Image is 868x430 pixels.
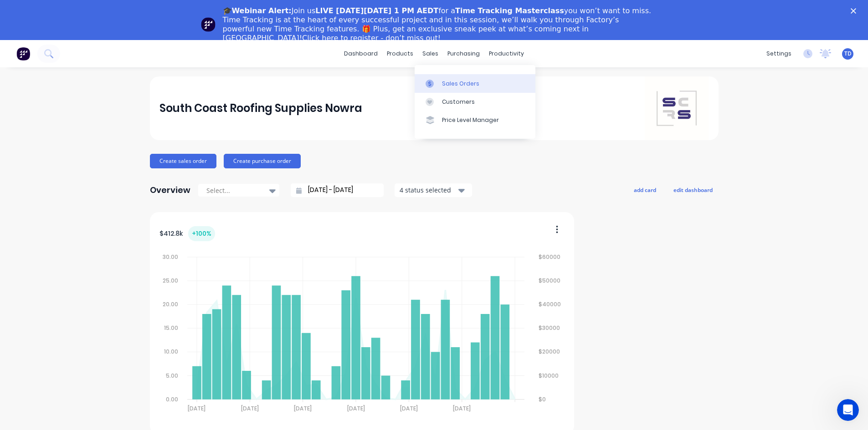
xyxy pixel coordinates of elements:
[315,6,438,15] b: LIVE [DATE][DATE] 1 PM AEDT
[188,226,215,241] div: + 100 %
[453,405,471,412] tspan: [DATE]
[455,6,564,15] b: Time Tracking Masterclass
[241,405,259,412] tspan: [DATE]
[163,300,178,308] tspan: 20.00
[302,34,441,42] a: Click here to register - don’t miss out!
[539,372,559,379] tspan: $10000
[294,405,312,412] tspan: [DATE]
[484,47,529,61] div: productivity
[539,348,560,356] tspan: $20000
[159,226,215,241] div: $ 412.8k
[201,17,216,32] img: Profile image for Team
[443,47,484,61] div: purchasing
[163,253,178,261] tspan: 30.00
[415,74,535,92] a: Sales Orders
[188,405,206,412] tspan: [DATE]
[762,47,796,61] div: settings
[347,405,365,412] tspan: [DATE]
[668,184,719,196] button: edit dashboard
[851,8,860,14] div: Close
[539,300,561,308] tspan: $40000
[339,47,382,61] a: dashboard
[166,372,178,379] tspan: 5.00
[401,405,418,412] tspan: [DATE]
[150,154,216,168] button: Create sales order
[837,399,859,421] iframe: Intercom live chat
[628,184,662,196] button: add card
[415,93,535,111] a: Customers
[163,277,178,284] tspan: 25.00
[645,76,709,140] img: South Coast Roofing Supplies Nowra
[150,181,190,199] div: Overview
[159,99,362,117] div: South Coast Roofing Supplies Nowra
[16,47,30,61] img: Factory
[382,47,418,61] div: products
[539,277,561,284] tspan: $50000
[539,324,560,332] tspan: $30000
[442,80,479,88] div: Sales Orders
[539,253,561,261] tspan: $60000
[844,50,852,58] span: TD
[164,348,178,356] tspan: 10.00
[223,6,292,15] b: 🎓Webinar Alert:
[418,47,443,61] div: sales
[442,116,499,124] div: Price Level Manager
[415,111,535,129] a: Price Level Manager
[395,183,472,197] button: 4 status selected
[164,324,178,332] tspan: 15.00
[539,395,546,403] tspan: $0
[224,154,301,168] button: Create purchase order
[223,6,653,43] div: Join us for a you won’t want to miss. Time Tracking is at the heart of every successful project a...
[166,395,178,403] tspan: 0.00
[400,185,457,195] div: 4 status selected
[442,98,475,106] div: Customers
